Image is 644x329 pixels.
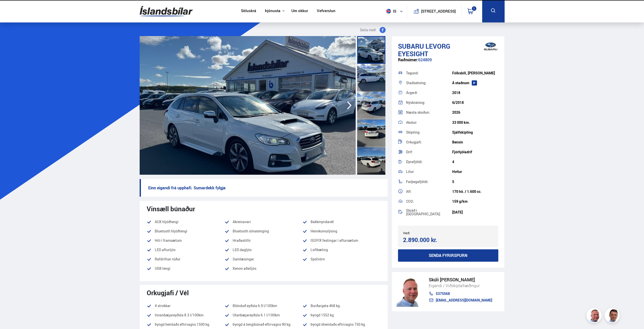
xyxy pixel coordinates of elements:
li: USB tengi [147,265,225,272]
li: Akreinavari [225,219,302,225]
div: Nýskráning: [406,101,452,104]
a: Vefverslun [317,9,335,14]
div: Hvítur [452,170,498,174]
div: Skipting: [406,131,452,134]
li: Hiti í framsætum [147,237,225,244]
div: Staðsetning: [406,81,452,85]
div: CO2: [406,200,452,203]
div: Á staðnum [452,81,498,85]
img: 3554916.jpeg [140,36,356,175]
span: Raðnúmer: [398,57,418,63]
div: Afl: [406,190,452,193]
div: Bensín [452,140,498,144]
li: Rafdrifnar rúður [147,256,225,262]
img: siFngHWaQ9KaOqBr.png [587,309,602,324]
div: Tegund: [406,71,452,75]
div: Fólksbíll, [PERSON_NAME] [452,71,498,75]
div: 33 000 km. [452,121,498,125]
div: Drif: [406,150,452,154]
div: 170 hö. / 1.600 cc. [452,190,498,194]
img: brand logo [480,39,501,54]
a: 5375568 [429,292,492,296]
div: 159 g/km [452,199,498,203]
li: Þyngd 1552 kg. [302,312,380,318]
li: Blönduð eyðsla 6.9 l/100km [225,303,302,309]
div: Dyrafjöldi: [406,160,452,164]
li: Loftkæling [302,247,380,253]
button: Senda fyrirspurn [398,249,499,262]
div: 2.890.000 kr. [403,236,447,243]
button: [STREET_ADDRESS] [423,9,454,13]
div: Verð: [403,231,448,235]
img: FbJEzSuNWCJXmdc-.webp [605,309,621,324]
div: Vinsæll búnaður [147,205,381,213]
div: 6/2018 [452,101,498,105]
button: is [384,4,407,19]
button: Deila með: [358,27,388,33]
div: Orkugjafi / Vél [147,289,381,296]
div: Farþegafjöldi: [406,180,452,184]
li: Heimkomulýsing [302,228,380,234]
li: Bluetooth símatenging [225,228,302,234]
img: G0Ugv5HjCgRt.svg [140,3,193,19]
li: 4 strokkar [147,303,225,309]
p: Einn eigandi frá upphafi. Sumardekk fylgja [140,179,388,197]
a: [EMAIL_ADDRESS][DOMAIN_NAME] [429,298,492,302]
div: Eigandi / Viðskiptafræðingur [429,282,492,289]
div: 2026 [452,110,498,114]
span: Levorg EYESIGHT [398,42,450,58]
li: ISOFIX festingar í aftursætum [302,237,380,244]
div: 4 [452,160,498,164]
button: Þjónusta [265,9,280,13]
li: Spólvörn [302,256,380,262]
span: is [384,9,397,14]
li: Þyngd hemlaðs eftirvagns 1500 kg. [147,321,225,327]
div: Árgerð: [406,91,452,95]
div: Litur: [406,170,452,173]
div: 624809 [398,57,499,67]
li: Bakkmyndavél [302,219,380,225]
img: 3554920.jpeg [356,36,572,175]
a: [STREET_ADDRESS] [410,4,458,18]
div: 2018 [452,91,498,95]
div: 1 [471,6,477,11]
li: Hraðastillir [225,237,302,244]
li: Þyngd á tengibúnað eftirvagns 90 kg. [225,321,302,327]
li: Xenon aðalljós [225,265,302,275]
li: Utanbæjareyðsla 6.1 l/100km [225,312,302,318]
div: Skúli [PERSON_NAME] [429,277,492,282]
li: AUX hljóðtengi [147,219,225,225]
img: siFngHWaQ9KaOqBr.png [396,277,424,307]
li: LED afturljós [147,247,225,253]
div: Akstur: [406,121,452,124]
li: LED dagljós [225,247,302,253]
li: Samlæsingar [225,256,302,262]
li: Bluetooth hljóðtengi [147,228,225,234]
li: Innanbæjareyðsla 8.3 l/100km [147,312,225,318]
div: Orkugjafi: [406,140,452,144]
div: 5 [452,180,498,184]
div: Næsta skoðun: [406,111,452,114]
div: Fjórhjóladrif [452,150,498,154]
div: Sjálfskipting [452,130,498,134]
span: Deila með: [360,27,377,33]
a: Söluskrá [241,9,256,14]
a: Um okkur [291,9,308,14]
li: Burðargeta 468 kg. [302,303,380,309]
span: Subaru [398,42,424,51]
div: Skráð í [GEOGRAPHIC_DATA]: [406,209,452,216]
div: [DATE] [452,210,498,214]
img: svg+xml;base64,PHN2ZyB4bWxucz0iaHR0cDovL3d3dy53My5vcmcvMjAwMC9zdmciIHdpZHRoPSI1MTIiIGhlaWdodD0iNT... [386,9,391,14]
